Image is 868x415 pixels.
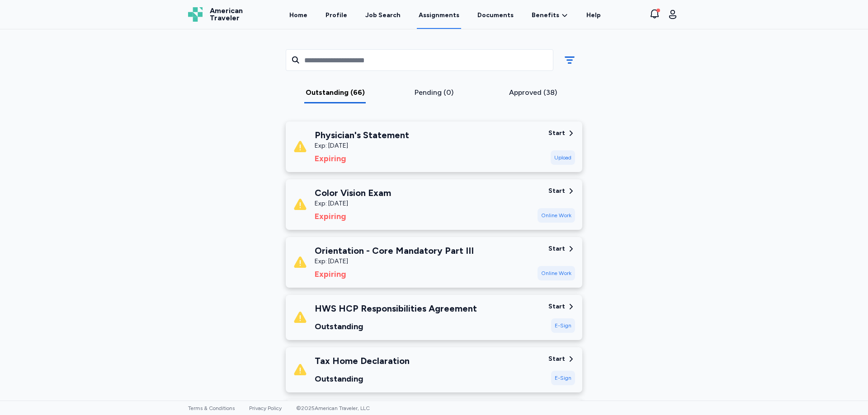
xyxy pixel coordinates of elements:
a: Assignments [417,1,461,29]
div: Start [548,187,565,196]
div: Expiring [315,152,409,165]
div: Exp: [DATE] [315,257,474,266]
div: Outstanding [315,320,477,333]
span: © 2025 American Traveler, LLC [296,405,370,411]
div: E-Sign [551,318,575,333]
a: Privacy Policy [249,405,282,411]
div: Color Vision Exam [315,187,391,199]
div: Start [548,302,565,311]
div: Tax Home Declaration [315,354,410,367]
div: HWS HCP Responsibilities Agreement [315,302,477,315]
div: Job Search [365,11,401,20]
div: Online Work [538,208,575,223]
div: Outstanding (66) [289,87,381,98]
img: Logo [188,7,203,22]
div: Physician's Statement [315,129,409,141]
div: Exp: [DATE] [315,199,391,208]
div: Start [548,129,565,138]
div: Pending (0) [388,87,480,98]
div: Exp: [DATE] [315,141,409,150]
div: Orientation - Core Mandatory Part III [315,244,474,257]
div: Outstanding [315,373,410,385]
a: Terms & Conditions [188,405,235,411]
div: Expiring [315,268,474,280]
div: E-Sign [551,371,575,385]
div: Online Work [538,266,575,280]
div: Start [548,244,565,253]
a: Benefits [532,11,568,20]
span: Benefits [532,11,559,20]
div: Start [548,354,565,364]
div: Upload [551,150,575,165]
div: Expiring [315,210,391,223]
span: American Traveler [210,7,243,22]
div: Approved (38) [487,87,579,98]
